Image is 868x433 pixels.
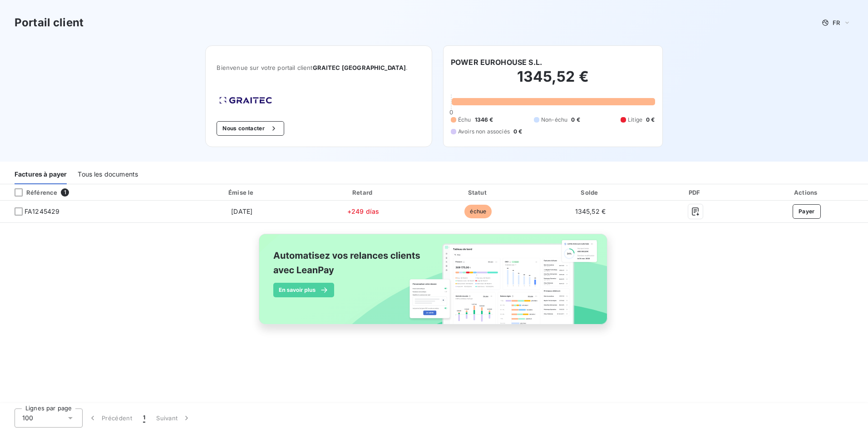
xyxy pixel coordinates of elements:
[217,64,421,71] span: Bienvenue sur votre portail client .
[22,413,33,423] span: 100
[217,121,284,136] button: Nous contacter
[464,205,492,218] span: échue
[15,165,67,184] div: Factures à payer
[451,68,655,95] h2: 1345,52 €
[747,188,866,197] div: Actions
[513,128,522,136] span: 0 €
[251,228,617,340] img: banner
[646,116,655,124] span: 0 €
[647,188,743,197] div: PDF
[15,15,84,31] h3: Portail client
[83,408,138,428] button: Précédent
[180,188,303,197] div: Émise le
[307,188,419,197] div: Retard
[541,116,567,124] span: Non-échu
[7,188,57,197] div: Référence
[143,413,145,423] span: 1
[138,408,151,428] button: 1
[537,188,644,197] div: Solde
[347,207,379,215] span: +249 días
[571,116,580,124] span: 0 €
[217,94,275,107] img: Company logo
[475,116,493,124] span: 1346 €
[449,108,453,116] span: 0
[793,204,821,219] button: Payer
[458,128,510,136] span: Avoirs non associés
[628,116,642,124] span: Litige
[231,207,252,215] span: [DATE]
[575,207,606,215] span: 1345,52 €
[25,207,59,216] span: FA1245429
[61,188,69,197] span: 1
[451,57,542,68] h6: POWER EUROHOUSE S.L.
[313,64,406,71] span: GRAITEC [GEOGRAPHIC_DATA]
[833,19,840,26] span: FR
[78,165,138,184] div: Tous les documents
[151,408,197,428] button: Suivant
[423,188,533,197] div: Statut
[458,116,471,124] span: Échu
